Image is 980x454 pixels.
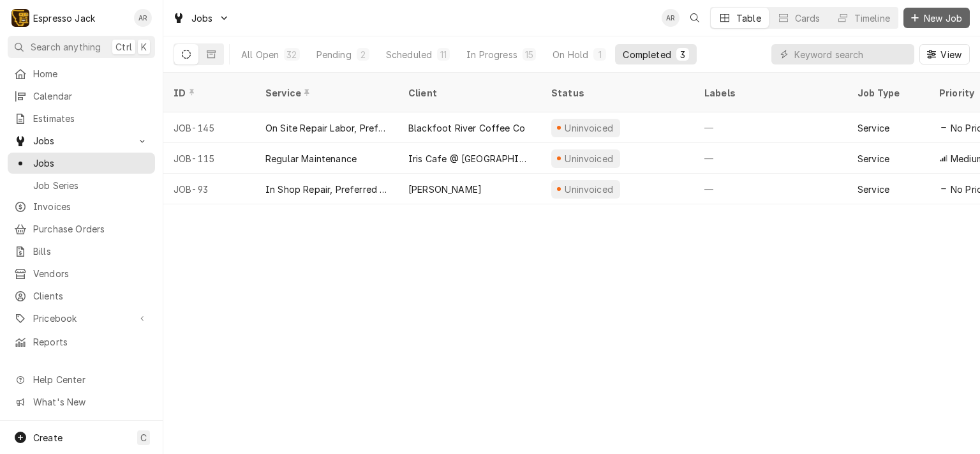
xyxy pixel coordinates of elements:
a: Jobs [8,153,155,174]
a: Home [8,63,155,84]
div: Table [736,11,761,25]
button: View [919,44,970,64]
div: Espresso Jack's Avatar [11,9,29,27]
div: Scheduled [386,48,432,61]
div: Service [857,121,889,135]
div: All Open [241,48,279,61]
span: Bills [33,245,149,258]
div: Allan Ross's Avatar [134,9,152,27]
span: Vendors [33,267,149,280]
span: Home [33,67,149,80]
a: Bills [8,241,155,262]
span: Jobs [191,11,213,25]
span: Purchase Orders [33,222,149,236]
div: Service [265,86,385,100]
a: Calendar [8,86,155,107]
span: Create [33,432,63,443]
div: JOB-115 [163,143,255,174]
span: Jobs [33,134,130,148]
a: Estimates [8,108,155,129]
div: — [694,112,847,143]
a: Reports [8,331,155,352]
div: Espresso Jack [33,11,95,25]
a: Go to Jobs [8,130,155,151]
div: 1 [596,48,604,61]
span: New Job [921,11,965,25]
span: Calendar [33,89,149,103]
div: 32 [286,48,297,61]
span: Reports [33,335,149,349]
div: Uninvoiced [563,152,615,165]
div: Regular Maintenance [265,152,357,165]
a: Job Series [8,175,155,196]
span: Help Center [33,373,147,386]
span: What's New [33,395,147,409]
div: Completed [623,48,671,61]
div: 11 [440,48,447,61]
a: Go to Jobs [167,8,235,29]
div: Client [408,86,528,100]
div: JOB-93 [163,174,255,204]
a: Clients [8,285,155,306]
div: Timeline [854,11,890,25]
div: Allan Ross's Avatar [662,9,679,27]
div: E [11,9,29,27]
div: Cards [795,11,820,25]
span: Job Series [33,179,149,192]
span: Search anything [31,40,101,54]
div: AR [134,9,152,27]
div: In Progress [466,48,517,61]
div: On Hold [553,48,588,61]
button: New Job [903,8,970,28]
div: JOB-145 [163,112,255,143]
a: Vendors [8,263,155,284]
span: Invoices [33,200,149,213]
div: In Shop Repair, Preferred Rate [265,183,388,196]
div: AR [662,9,679,27]
span: Ctrl [115,40,132,54]
div: — [694,143,847,174]
div: On Site Repair Labor, Prefered Rate, Regular Hours [265,121,388,135]
div: Labels [704,86,837,100]
div: 2 [359,48,367,61]
div: Status [551,86,681,100]
div: — [694,174,847,204]
span: Clients [33,289,149,303]
span: Pricebook [33,312,130,325]
span: Estimates [33,112,149,125]
span: C [140,431,147,444]
div: Blackfoot River Coffee Co [408,121,525,135]
a: Go to Pricebook [8,308,155,329]
div: Service [857,152,889,165]
input: Keyword search [794,44,908,64]
a: Go to Help Center [8,369,155,390]
div: Pending [316,48,352,61]
div: ID [174,86,242,100]
span: K [141,40,147,54]
a: Invoices [8,196,155,217]
div: 15 [525,48,533,61]
button: Search anythingCtrlK [8,36,155,58]
div: Uninvoiced [563,121,615,135]
span: Jobs [33,156,149,170]
div: 3 [679,48,687,61]
div: Job Type [857,86,919,100]
div: Service [857,183,889,196]
button: Open search [685,8,705,28]
div: [PERSON_NAME] [408,183,482,196]
div: Uninvoiced [563,183,615,196]
a: Go to What's New [8,391,155,412]
span: View [938,48,964,61]
div: Iris Cafe @ [GEOGRAPHIC_DATA] [408,152,531,165]
a: Purchase Orders [8,218,155,239]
